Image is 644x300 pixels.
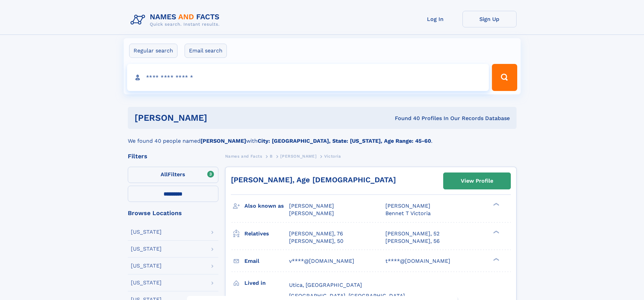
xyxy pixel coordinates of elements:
[408,11,462,27] a: Log In
[289,282,362,288] span: Utica, [GEOGRAPHIC_DATA]
[270,152,273,160] a: B
[131,229,162,235] div: [US_STATE]
[289,230,343,237] a: [PERSON_NAME], 76
[244,277,289,289] h3: Lived in
[492,202,500,207] div: ❯
[131,280,162,285] div: [US_STATE]
[128,210,218,216] div: Browse Locations
[324,154,341,159] span: Victoria
[301,115,510,122] div: Found 40 Profiles In Our Records Database
[127,64,489,91] input: search input
[280,152,316,160] a: [PERSON_NAME]
[462,11,517,27] a: Sign Up
[128,11,225,29] img: Logo Names and Facts
[244,255,289,267] h3: Email
[135,114,301,122] h1: [PERSON_NAME]
[244,228,289,239] h3: Relatives
[200,138,246,144] b: [PERSON_NAME]
[289,210,334,216] span: [PERSON_NAME]
[129,44,177,58] label: Regular search
[231,176,396,184] a: [PERSON_NAME], Age [DEMOGRAPHIC_DATA]
[258,138,431,144] b: City: [GEOGRAPHIC_DATA], State: [US_STATE], Age Range: 45-60
[131,246,162,252] div: [US_STATE]
[385,210,431,216] span: Bennet T Victoria
[128,129,517,145] div: We found 40 people named with .
[385,203,430,209] span: [PERSON_NAME]
[461,173,493,189] div: View Profile
[244,200,289,212] h3: Also known as
[385,237,440,245] a: [PERSON_NAME], 56
[444,173,510,189] a: View Profile
[128,167,218,183] label: Filters
[131,263,162,269] div: [US_STATE]
[289,293,405,299] span: [GEOGRAPHIC_DATA], [GEOGRAPHIC_DATA]
[492,230,500,234] div: ❯
[289,203,334,209] span: [PERSON_NAME]
[128,153,218,159] div: Filters
[225,152,262,160] a: Names and Facts
[270,154,273,159] span: B
[492,257,500,261] div: ❯
[161,171,168,178] span: All
[492,64,517,91] button: Search Button
[289,237,343,245] a: [PERSON_NAME], 50
[385,230,439,237] a: [PERSON_NAME], 52
[280,154,316,159] span: [PERSON_NAME]
[185,44,227,58] label: Email search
